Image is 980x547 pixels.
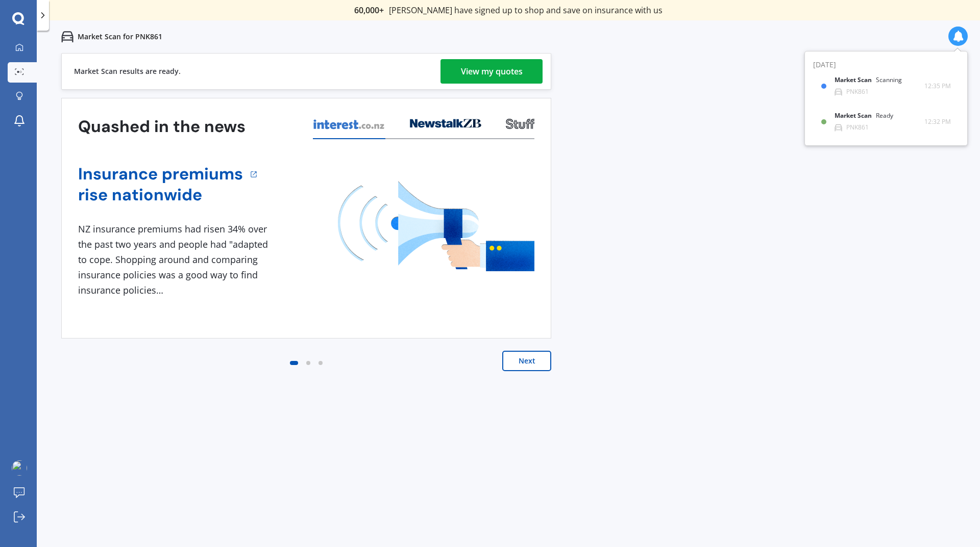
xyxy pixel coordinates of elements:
[924,81,951,91] span: 12:35 PM
[835,112,876,119] b: Market Scan
[12,460,27,476] img: 1531185960354
[876,112,893,119] div: Ready
[846,124,869,131] div: PNK861
[813,60,959,71] div: [DATE]
[846,88,869,95] div: PNK861
[924,117,951,127] span: 12:32 PM
[835,76,876,84] b: Market Scan
[876,76,902,84] div: Scanning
